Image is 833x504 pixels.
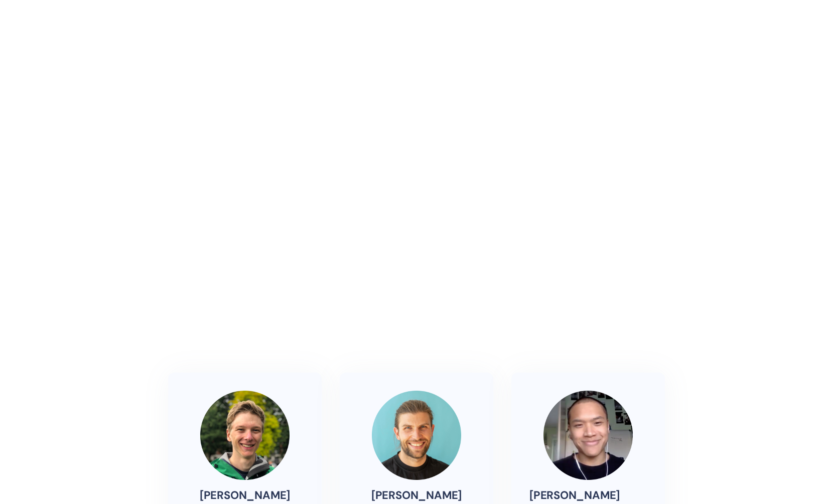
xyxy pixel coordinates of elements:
[543,391,633,480] img: profile image
[200,488,290,503] p: [PERSON_NAME]
[371,488,462,503] p: [PERSON_NAME]
[200,391,290,480] img: profile image
[372,391,461,480] img: profile image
